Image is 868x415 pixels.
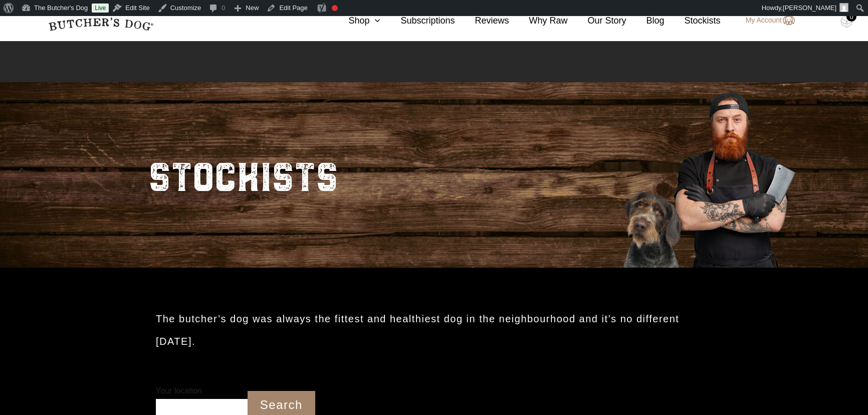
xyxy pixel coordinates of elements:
[380,14,455,28] a: Subscriptions
[328,14,380,28] a: Shop
[156,308,712,353] h2: The butcher’s dog was always the fittest and healthiest dog in the neighbourhood and it’s no diff...
[455,14,509,28] a: Reviews
[840,15,853,28] img: TBD_Cart-Empty.png
[846,12,856,22] div: 0
[783,4,836,12] span: [PERSON_NAME]
[665,14,721,28] a: Stockists
[92,4,109,13] a: Live
[568,14,626,28] a: Our Story
[736,15,795,27] a: My Account
[509,14,568,28] a: Why Raw
[148,142,338,207] h2: STOCKISTS
[332,5,338,11] div: Focus keyphrase not set
[607,80,808,268] img: Butcher_Large_3.png
[626,14,665,28] a: Blog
